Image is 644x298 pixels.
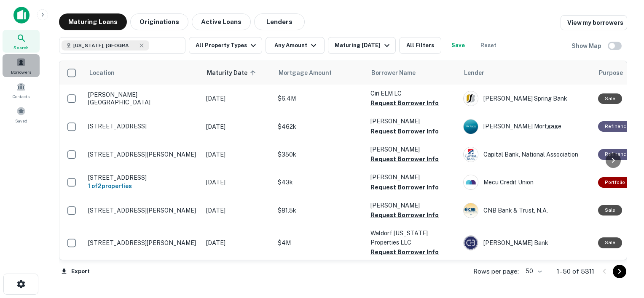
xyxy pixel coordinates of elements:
[189,37,262,54] button: All Property Types
[370,117,455,126] p: [PERSON_NAME]
[464,175,478,189] img: picture
[11,69,31,75] span: Borrowers
[274,61,366,85] th: Mortgage Amount
[598,237,622,248] div: Sale
[557,266,594,277] p: 1–50 of 5311
[3,103,40,126] a: Saved
[613,265,626,278] button: Go to next page
[3,79,40,101] a: Contacts
[464,120,478,134] img: picture
[464,236,478,250] img: picture
[598,177,632,188] div: This is a portfolio loan with 2 properties
[278,238,362,247] p: $4M
[88,151,198,158] p: [STREET_ADDRESS][PERSON_NAME]
[464,203,478,218] img: picture
[370,98,439,108] button: Request Borrower Info
[13,44,29,51] span: Search
[89,68,115,78] span: Location
[475,37,502,54] button: Reset
[561,15,627,30] a: View my borrowers
[206,178,269,187] p: [DATE]
[370,247,439,257] button: Request Borrower Info
[254,13,305,30] button: Lenders
[463,119,590,134] div: [PERSON_NAME] Mortgage
[598,149,636,160] div: This loan purpose was for refinancing
[445,37,472,54] button: Save your search to get updates of matches that match your search criteria.
[370,89,455,98] p: Ciri ELM LC
[371,68,416,78] span: Borrower Name
[370,145,455,154] p: [PERSON_NAME]
[206,206,269,215] p: [DATE]
[473,266,519,277] p: Rows per page:
[464,91,478,106] img: picture
[399,37,441,54] button: All Filters
[59,13,127,30] button: Maturing Loans
[88,181,198,191] h6: 1 of 2 properties
[278,178,362,187] p: $43k
[370,229,455,247] p: Waldorf [US_STATE] Properties LLC
[192,13,251,30] button: Active Loans
[599,68,623,78] span: Purpose
[370,154,439,164] button: Request Borrower Info
[15,117,27,124] span: Saved
[463,203,590,218] div: CNB Bank & Trust, N.a.
[463,91,590,106] div: [PERSON_NAME] Spring Bank
[3,54,40,77] a: Borrowers
[522,265,543,277] div: 50
[328,37,396,54] button: Maturing [DATE]
[278,94,362,103] p: $6.4M
[88,122,198,130] p: [STREET_ADDRESS]
[279,68,343,78] span: Mortgage Amount
[464,68,484,78] span: Lender
[3,30,40,53] a: Search
[278,150,362,159] p: $350k
[13,93,30,100] span: Contacts
[88,174,198,181] p: [STREET_ADDRESS]
[463,147,590,162] div: Capital Bank, National Association
[278,122,362,131] p: $462k
[572,41,603,51] h6: Show Map
[598,205,622,216] div: Sale
[278,206,362,215] p: $81.5k
[459,61,594,85] th: Lender
[88,207,198,214] p: [STREET_ADDRESS][PERSON_NAME]
[206,150,269,159] p: [DATE]
[370,201,455,210] p: [PERSON_NAME]
[370,173,455,182] p: [PERSON_NAME]
[370,126,439,136] button: Request Borrower Info
[13,7,30,24] img: capitalize-icon.png
[602,231,644,271] iframe: Chat Widget
[206,122,269,131] p: [DATE]
[130,13,188,30] button: Originations
[206,238,269,247] p: [DATE]
[366,61,459,85] th: Borrower Name
[88,91,198,106] p: [PERSON_NAME][GEOGRAPHIC_DATA]
[598,121,636,132] div: This loan purpose was for refinancing
[202,61,274,85] th: Maturity Date
[59,265,92,278] button: Export
[335,40,392,51] div: Maturing [DATE]
[463,175,590,190] div: Mecu Credit Union
[370,210,439,220] button: Request Borrower Info
[206,94,269,103] p: [DATE]
[84,61,202,85] th: Location
[370,182,439,192] button: Request Borrower Info
[88,239,198,247] p: [STREET_ADDRESS][PERSON_NAME]
[207,68,258,78] span: Maturity Date
[598,93,622,104] div: Sale
[464,147,478,162] img: picture
[463,235,590,250] div: [PERSON_NAME] Bank
[266,37,325,54] button: Any Amount
[73,42,137,49] span: [US_STATE], [GEOGRAPHIC_DATA]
